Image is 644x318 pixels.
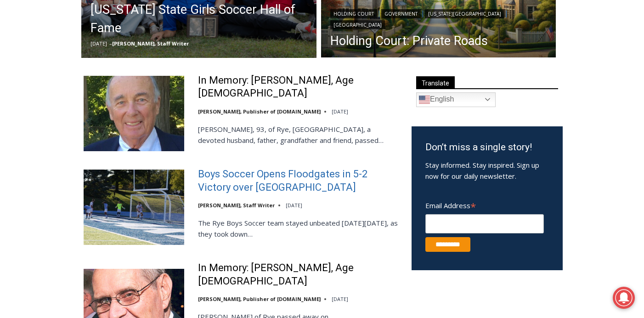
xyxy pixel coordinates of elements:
p: The Rye Boys Soccer team stayed unbeated [DATE][DATE], as they took down… [198,217,400,239]
label: Email Address [425,196,544,213]
a: [US_STATE][GEOGRAPHIC_DATA] [425,9,504,18]
time: [DATE] [90,40,107,47]
p: [PERSON_NAME], 93, of Rye, [GEOGRAPHIC_DATA], a devoted husband, father, grandfather and friend, ... [198,124,400,146]
a: In Memory: [PERSON_NAME], Age [DEMOGRAPHIC_DATA] [198,74,400,100]
a: [GEOGRAPHIC_DATA] [330,20,385,29]
a: Government [381,9,421,18]
time: [DATE] [332,108,348,115]
p: Stay informed. Stay inspired. Sign up now for our daily newsletter. [425,159,549,182]
a: Boys Soccer Opens Floodgates in 5-2 Victory over [GEOGRAPHIC_DATA] [198,168,400,194]
time: [DATE] [332,295,348,302]
span: – [109,40,112,47]
a: Holding Court [330,9,377,18]
time: [DATE] [286,202,302,209]
img: Boys Soccer Opens Floodgates in 5-2 Victory over Westlake [84,170,184,245]
a: [PERSON_NAME], Publisher of [DOMAIN_NAME] [198,108,321,115]
span: Translate [416,76,455,89]
a: [PERSON_NAME], Staff Writer [198,202,275,209]
a: [PERSON_NAME], Staff Writer [112,40,189,47]
a: Holding Court: Private Roads [330,34,547,48]
a: [PERSON_NAME], Publisher of [DOMAIN_NAME] [198,295,321,302]
h3: Don’t miss a single story! [425,140,549,155]
img: en [419,94,430,105]
div: | | | [330,7,547,29]
a: In Memory: [PERSON_NAME], Age [DEMOGRAPHIC_DATA] [198,261,400,288]
img: In Memory: Richard Allen Hynson, Age 93 [84,76,184,151]
a: English [416,92,496,107]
